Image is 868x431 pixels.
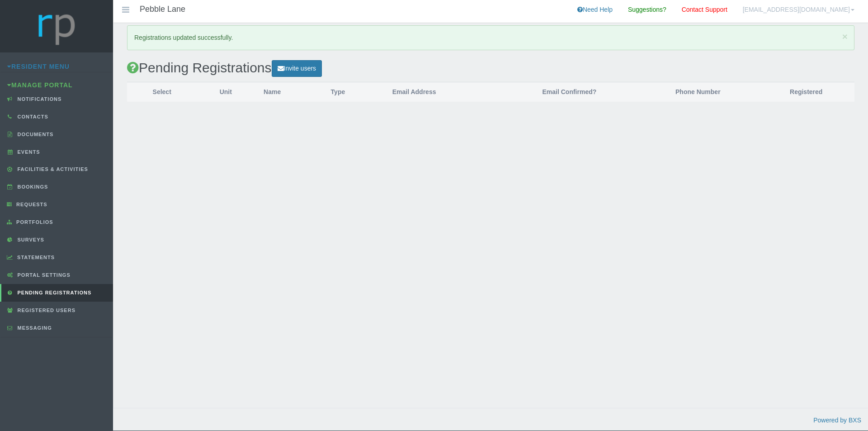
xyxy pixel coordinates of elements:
[15,114,48,119] span: Contacts
[15,308,75,313] span: Registered Users
[842,32,848,41] button: Close
[14,219,53,225] span: Portfolios
[15,166,88,172] span: Facilities & Activities
[501,82,638,102] th: Email Confirmed?
[127,82,197,102] th: Select
[638,82,758,102] th: Phone Number
[15,96,62,102] span: Notifications
[140,5,185,14] h4: Pebble Lane
[14,202,47,207] span: Requests
[383,82,501,102] th: Email Address
[197,82,255,102] th: Unit
[15,272,71,278] span: Portal Settings
[7,63,70,70] a: Resident Menu
[15,325,52,331] span: Messaging
[127,60,854,77] h2: Pending Registrations
[15,184,48,189] span: Bookings
[7,81,73,89] a: Manage Portal
[255,82,321,102] th: Name
[272,60,322,77] a: Invite users
[758,82,854,102] th: Registered
[813,417,861,424] a: Powered by BXS
[15,255,55,260] span: Statements
[15,237,44,242] span: Surveys
[842,31,848,42] span: ×
[322,82,383,102] th: Type
[15,149,40,155] span: Events
[127,25,854,50] div: Registrations updated successfully.
[15,132,54,137] span: Documents
[15,290,92,295] span: Pending Registrations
